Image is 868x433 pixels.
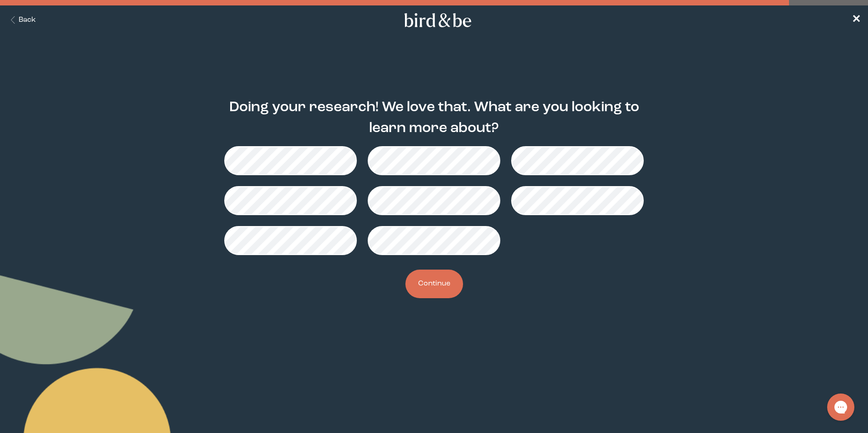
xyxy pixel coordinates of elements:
h2: Doing your research! We love that. What are you looking to learn more about? [224,97,644,139]
button: Continue [405,270,463,298]
span: ✕ [852,15,861,25]
button: Back Button [7,15,36,25]
iframe: Gorgias live chat messenger [823,390,859,424]
a: ✕ [852,12,861,28]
